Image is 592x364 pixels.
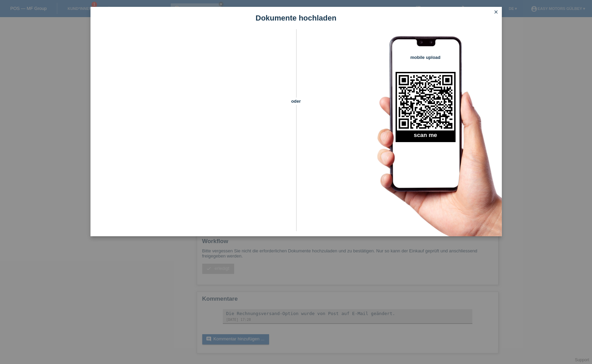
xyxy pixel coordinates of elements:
[284,98,308,105] span: oder
[90,14,502,22] h1: Dokumente hochladen
[101,46,284,217] iframe: Upload
[396,55,456,60] h4: mobile upload
[494,9,499,15] i: close
[492,9,501,16] a: close
[396,132,456,142] h2: scan me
